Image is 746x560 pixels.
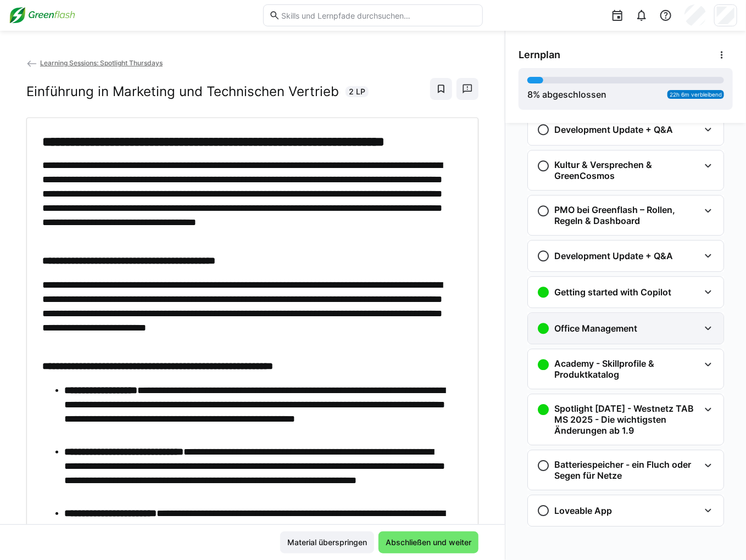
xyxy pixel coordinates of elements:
[280,10,477,20] input: Skills und Lernpfade durchsuchen…
[26,59,163,67] a: Learning Sessions: Spotlight Thursdays
[286,537,369,548] span: Material überspringen
[554,204,699,226] h3: PMO bei Greenflash – Rollen, Regeln & Dashboard
[519,49,560,61] span: Lernplan
[554,159,699,181] h3: Kultur & Versprechen & GreenCosmos
[670,91,722,98] span: 22h 6m verbleibend
[40,59,163,67] span: Learning Sessions: Spotlight Thursdays
[554,358,699,380] h3: Academy - Skillprofile & Produktkatalog
[554,403,699,436] h3: Spotlight [DATE] - Westnetz TAB MS 2025 - Die wichtigsten Änderungen ab 1.9
[527,88,606,101] div: % abgeschlossen
[349,86,365,97] span: 2 LP
[554,459,699,481] h3: Batteriespeicher - ein Fluch oder Segen für Netze
[554,323,637,334] h3: Office Management
[527,89,533,100] span: 8
[554,505,612,516] h3: Loveable App
[26,83,339,100] h2: Einführung in Marketing und Technischen Vertrieb
[384,537,473,548] span: Abschließen und weiter
[554,250,673,261] h3: Development Update + Q&A
[280,531,374,553] button: Material überspringen
[554,124,673,135] h3: Development Update + Q&A
[378,531,478,553] button: Abschließen und weiter
[554,287,671,298] h3: Getting started with Copilot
